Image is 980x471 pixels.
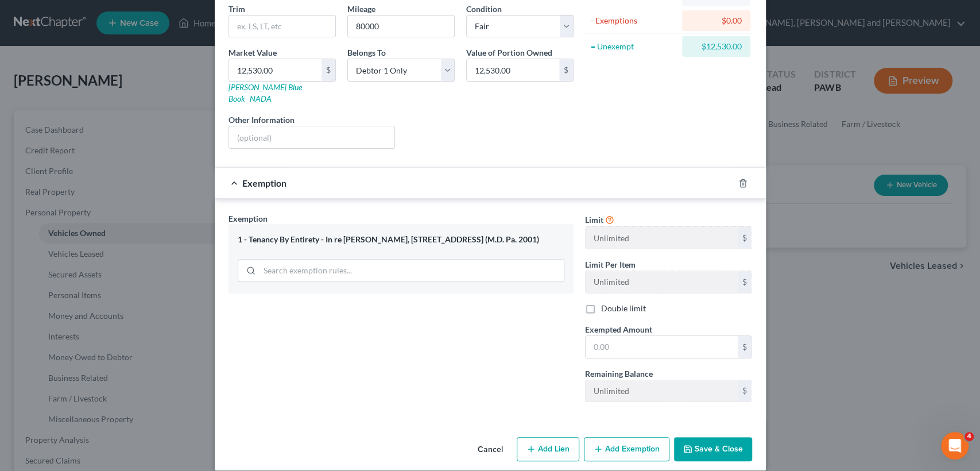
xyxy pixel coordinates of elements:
[228,3,245,15] label: Trim
[591,15,677,26] div: - Exemptions
[228,214,268,223] span: Exemption
[738,380,752,402] div: $
[941,432,969,460] iframe: Intercom live chat
[586,336,738,358] input: 0.00
[691,15,741,26] div: $0.00
[229,16,335,37] input: ex. LS, LT, etc
[674,437,752,461] button: Save & Close
[586,227,738,249] input: --
[347,48,386,57] span: Belongs To
[585,258,636,271] label: Limit Per Item
[585,368,653,380] label: Remaining Balance
[228,47,277,59] label: Market Value
[585,325,652,334] span: Exempted Amount
[467,59,559,81] input: 0.00
[964,432,974,441] span: 4
[591,41,677,52] div: = Unexempt
[584,437,669,461] button: Add Exemption
[691,41,741,52] div: $12,530.00
[321,59,335,81] div: $
[559,59,573,81] div: $
[586,271,738,293] input: --
[229,59,321,81] input: 0.00
[348,16,454,37] input: --
[242,177,286,188] span: Exemption
[347,3,375,15] label: Mileage
[738,227,752,249] div: $
[468,438,512,461] button: Cancel
[586,380,738,402] input: --
[517,437,579,461] button: Add Lien
[259,260,564,281] input: Search exemption rules...
[250,94,272,103] a: NADA
[601,303,646,314] label: Double limit
[738,336,752,358] div: $
[228,114,295,126] label: Other Information
[466,3,502,15] label: Condition
[238,234,564,245] div: 1 - Tenancy By Entirety - In re [PERSON_NAME], [STREET_ADDRESS] (M.D. Pa. 2001)
[585,215,603,225] span: Limit
[738,271,752,293] div: $
[466,47,552,59] label: Value of Portion Owned
[229,126,395,148] input: (optional)
[228,82,302,103] a: [PERSON_NAME] Blue Book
